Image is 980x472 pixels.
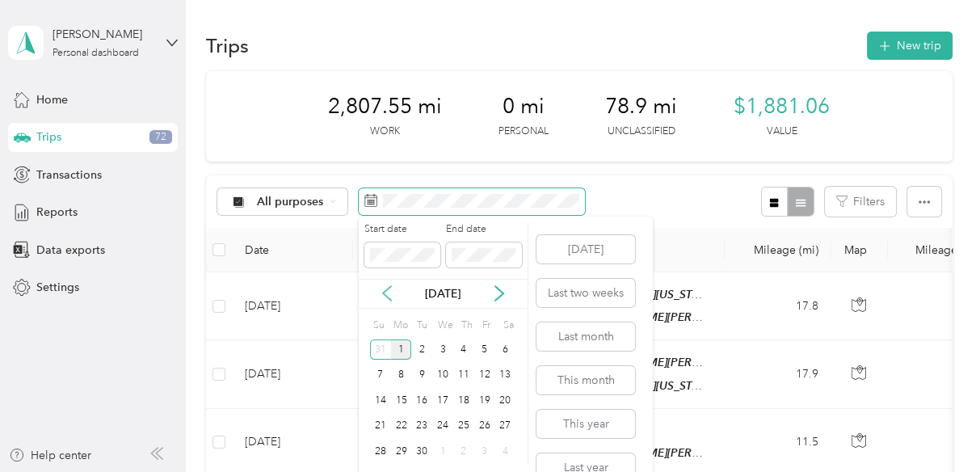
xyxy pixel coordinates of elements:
button: New trip [867,32,953,60]
th: Map [831,228,888,272]
p: Personal [498,124,549,139]
div: 3 [432,339,453,360]
div: 9 [411,365,432,386]
div: 17 [432,390,453,411]
p: [DATE] [409,285,477,302]
span: 2,807.55 mi [328,94,442,120]
div: 12 [474,365,495,386]
div: 16 [411,390,432,411]
button: Last two weeks [536,279,635,307]
td: 17.9 [725,340,831,408]
th: Mileage (mi) [725,228,831,272]
th: Locations [353,228,725,272]
div: 4 [494,441,515,461]
button: Filters [825,187,896,217]
div: 25 [453,416,474,436]
div: 26 [474,416,495,436]
div: 13 [494,365,515,386]
button: [DATE] [536,235,635,263]
div: 3 [474,441,495,461]
div: 1 [432,441,453,461]
div: Mo [391,314,409,337]
div: Fr [479,314,494,337]
span: Home [36,91,68,108]
th: Date [232,228,353,272]
td: [DATE] [232,272,353,340]
div: 27 [494,416,515,436]
div: 30 [411,441,432,461]
div: 2 [411,339,432,360]
div: 4 [453,339,474,360]
div: 6 [494,339,515,360]
label: Start date [364,222,440,237]
div: 28 [370,441,391,461]
div: 19 [474,390,495,411]
div: 15 [391,390,412,411]
span: All purposes [257,196,324,208]
div: 24 [432,416,453,436]
span: 72 [149,130,172,145]
div: 7 [370,365,391,386]
button: Help center [9,447,91,464]
button: Last month [536,322,635,351]
div: Su [370,314,385,337]
span: Data exports [36,242,105,259]
label: End date [446,222,522,237]
div: Th [459,314,474,337]
p: Unclassified [608,124,675,139]
h1: Trips [206,37,249,54]
div: 1 [391,339,412,360]
div: 31 [370,339,391,360]
p: Work [370,124,400,139]
div: 29 [391,441,412,461]
td: [DATE] [232,340,353,408]
div: Sa [500,314,515,337]
div: 22 [391,416,412,436]
td: 17.8 [725,272,831,340]
span: Transactions [36,166,102,183]
span: Trips [36,129,61,145]
div: 2 [453,441,474,461]
div: 10 [432,365,453,386]
div: 8 [391,365,412,386]
div: 20 [494,390,515,411]
span: Reports [36,204,78,221]
div: 23 [411,416,432,436]
span: 0 mi [503,94,545,120]
div: Tu [414,314,429,337]
iframe: Everlance-gr Chat Button Frame [890,381,980,472]
p: Value [767,124,797,139]
div: We [435,314,453,337]
div: 5 [474,339,495,360]
span: $1,881.06 [734,94,830,120]
div: 14 [370,390,391,411]
span: Settings [36,279,79,296]
div: [PERSON_NAME] [53,26,154,43]
span: 78.9 mi [605,94,677,120]
button: This month [536,366,635,394]
div: 21 [370,416,391,436]
div: 18 [453,390,474,411]
button: This year [536,410,635,438]
div: Personal dashboard [53,48,139,58]
div: 11 [453,365,474,386]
